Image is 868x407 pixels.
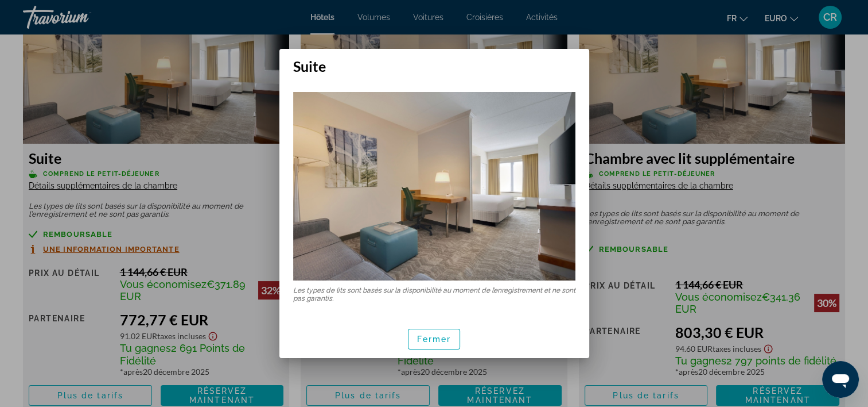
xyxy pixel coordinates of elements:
[293,92,575,281] img: Suite
[408,329,461,350] button: Fermer
[293,286,575,302] p: Les types de lits sont basés sur la disponibilité au moment de l’enregistrement et ne sont pas ga...
[417,335,451,344] span: Fermer
[279,49,589,75] h2: Suite
[822,361,859,398] iframe: Bouton de lancement de la fenêtre de messagerie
